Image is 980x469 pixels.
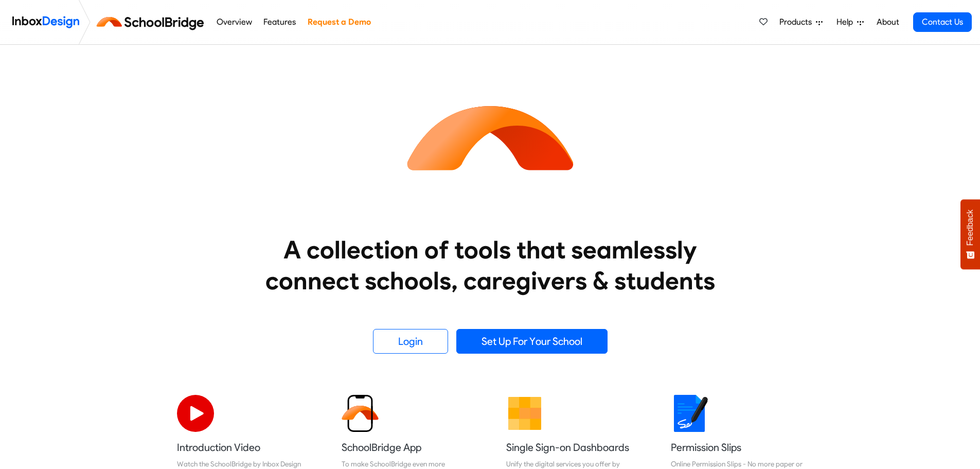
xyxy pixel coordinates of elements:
[95,10,210,34] img: schoolbridge logo
[913,12,972,32] a: Contact Us
[874,12,902,32] a: About
[775,12,827,32] a: Products
[261,12,299,32] a: Features
[506,440,639,455] h5: Single Sign-on Dashboards
[177,395,214,432] img: 2022_07_11_icon_video_playback.svg
[342,440,474,455] h5: SchoolBridge App
[836,16,857,28] span: Help
[456,329,608,354] a: Set Up For Your School
[671,395,708,432] img: 2022_01_18_icon_signature.svg
[779,16,816,28] span: Products
[246,234,735,296] heading: A collection of tools that seamlessly connect schools, caregivers & students
[398,45,583,230] img: icon_schoolbridge.svg
[177,440,310,455] h5: Introduction Video
[342,395,379,432] img: 2022_01_13_icon_sb_app.svg
[373,329,448,354] a: Login
[960,199,980,269] button: Feedback - Show survey
[213,12,255,32] a: Overview
[305,12,373,32] a: Request a Demo
[506,395,543,432] img: 2022_01_13_icon_grid.svg
[832,12,868,32] a: Help
[671,440,804,455] h5: Permission Slips
[966,210,975,246] span: Feedback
